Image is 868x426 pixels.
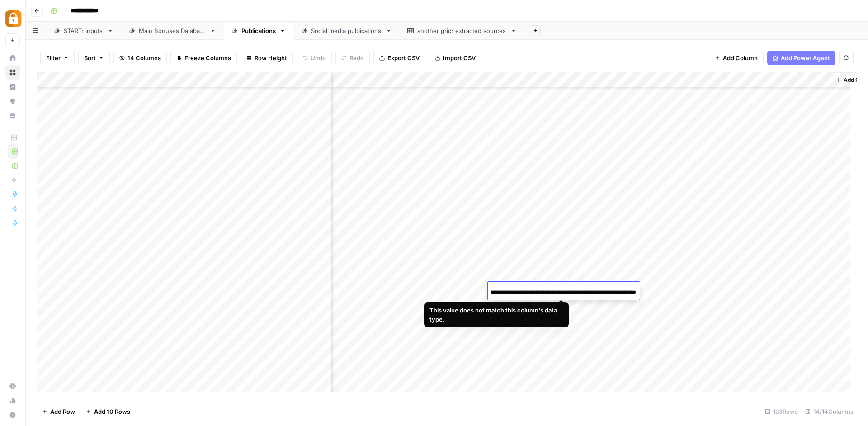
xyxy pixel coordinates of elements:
button: Redo [335,51,370,65]
span: Add Column [723,53,758,62]
button: Add Power Agent [767,51,835,65]
a: Your Data [5,109,20,123]
img: Adzz Logo [5,10,22,27]
span: Filter [46,53,61,62]
a: Insights [5,80,20,94]
span: Import CSV [443,53,476,62]
div: another grid: extracted sources [417,26,507,35]
a: Home [5,51,20,65]
span: Add Power Agent [781,53,830,62]
span: Undo [311,53,326,62]
a: Social media publications [293,22,400,40]
span: Sort [84,53,96,62]
button: Export CSV [373,51,425,65]
span: Add 10 Rows [94,407,130,416]
span: Row Height [255,53,287,62]
a: Publications [224,22,293,40]
div: Publications [241,26,276,35]
button: Add 10 Rows [80,404,136,419]
div: Main Bonuses Database [139,26,206,35]
button: Workspace: Adzz [5,7,20,30]
button: Help + Support [5,408,20,422]
button: Undo [297,51,332,65]
button: Add Row [37,404,80,419]
div: START: inputs [64,26,104,35]
a: another grid: extracted sources [400,22,524,40]
a: Opportunities [5,94,20,109]
button: Row Height [241,51,293,65]
a: Browse [5,65,20,80]
span: Export CSV [387,53,420,62]
button: Sort [78,51,110,65]
span: Freeze Columns [184,53,231,62]
a: Main Bonuses Database [121,22,224,40]
span: Add Row [50,407,75,416]
button: 14 Columns [113,51,167,65]
span: Redo [349,53,364,62]
button: Import CSV [429,51,481,65]
div: 14/14 Columns [802,404,857,419]
div: 103 Rows [761,404,802,419]
span: 14 Columns [127,53,161,62]
button: Freeze Columns [170,51,237,65]
div: Social media publications [311,26,382,35]
button: Add Column [709,51,764,65]
button: Filter [40,51,75,65]
a: Settings [5,379,20,393]
a: Usage [5,393,20,408]
a: START: inputs [46,22,121,40]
